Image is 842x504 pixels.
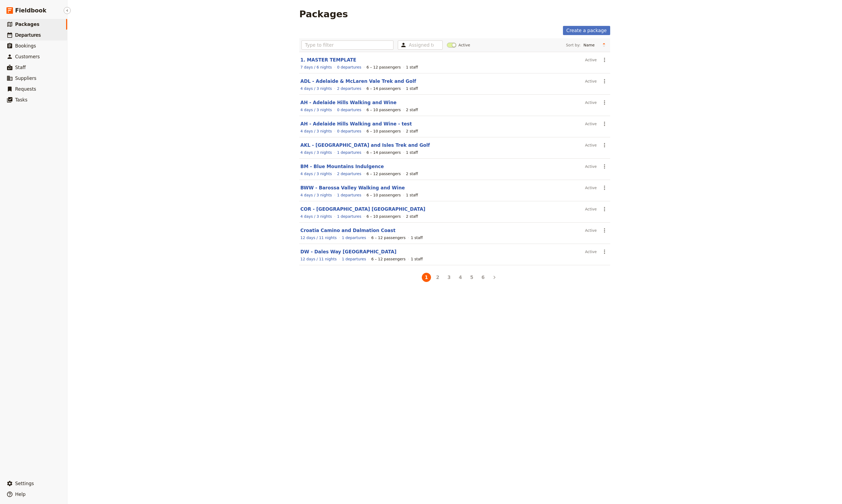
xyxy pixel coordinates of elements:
[566,42,580,48] span: Sort by:
[600,162,609,171] button: Actions
[337,107,361,113] a: View the departures for this package
[366,128,401,134] div: 6 – 10 passengers
[406,171,418,176] div: 2 staff
[300,171,332,176] a: View the itinerary for this package
[15,86,36,92] span: Requests
[337,128,361,134] a: View the departures for this package
[600,247,609,256] button: Actions
[337,171,361,176] a: View the departures for this package
[300,128,332,134] a: View the itinerary for this package
[15,22,39,27] span: Packages
[563,26,610,35] a: Create a package
[300,57,356,63] a: 1. MASTER TEMPLATE
[300,121,412,127] a: AH - Adelaide Hills Walking and Wine - test
[299,9,348,19] h1: Packages
[301,40,393,50] input: Type to filter
[300,150,332,155] span: 4 days / 3 nights
[300,142,430,148] a: AKL - [GEOGRAPHIC_DATA] and Isles Trek and Golf
[300,257,337,261] span: 12 days / 11 nights
[337,192,361,198] a: View the departures for this package
[300,192,332,198] a: View the itinerary for this package
[15,97,28,103] span: Tasks
[366,192,401,198] div: 6 – 10 passengers
[300,214,332,219] span: 4 days / 3 nights
[409,272,500,283] ul: Pagination
[478,273,488,282] button: 6
[15,76,36,81] span: Suppliers
[366,150,401,155] div: 6 – 14 passengers
[366,86,401,91] div: 6 – 14 passengers
[300,65,332,69] span: 7 days / 6 nights
[406,214,418,219] div: 2 staff
[300,86,332,91] span: 4 days / 3 nights
[600,226,609,235] button: Actions
[15,65,26,70] span: Staff
[422,273,431,282] button: 1
[371,256,406,262] div: 6 – 12 passengers
[585,247,597,256] div: Active
[300,150,332,155] a: View the itinerary for this package
[444,273,454,282] button: 3
[600,41,608,49] button: Change sort direction
[433,273,442,282] button: 2
[585,183,597,192] div: Active
[585,55,597,64] div: Active
[337,86,361,91] a: View the departures for this package
[342,235,366,240] a: View the departures for this package
[585,98,597,107] div: Active
[411,256,423,262] div: 1 staff
[366,64,401,70] div: 6 – 12 passengers
[337,64,361,70] a: View the departures for this package
[15,54,40,59] span: Customers
[600,183,609,192] button: Actions
[15,32,41,38] span: Departures
[600,141,609,150] button: Actions
[300,214,332,219] a: View the itinerary for this package
[337,214,361,219] a: View the departures for this package
[411,235,423,240] div: 1 staff
[300,64,332,70] a: View the itinerary for this package
[15,481,34,486] span: Settings
[600,77,609,86] button: Actions
[409,42,434,48] input: Assigned to
[490,273,499,282] button: Next
[600,55,609,64] button: Actions
[467,273,476,282] button: 5
[300,79,416,84] a: ADL - Adelaide & McLaren Vale Trek and Golf
[300,107,332,113] a: View the itinerary for this package
[300,185,405,190] a: BWW - Barossa Valley Walking and Wine
[15,6,46,15] span: Fieldbook
[300,236,337,240] span: 12 days / 11 nights
[600,205,609,214] button: Actions
[585,141,597,150] div: Active
[300,228,395,233] a: Croatia Camino and Dalmation Coast
[600,119,609,128] button: Actions
[300,235,337,240] a: View the itinerary for this package
[300,100,396,105] a: AH - Adelaide Hills Walking and Wine
[300,86,332,91] a: View the itinerary for this package
[371,235,406,240] div: 6 – 12 passengers
[406,86,418,91] div: 1 staff
[585,119,597,128] div: Active
[300,108,332,112] span: 4 days / 3 nights
[300,249,396,254] a: DW - Dales Way [GEOGRAPHIC_DATA]
[406,107,418,113] div: 2 staff
[300,129,332,133] span: 4 days / 3 nights
[585,77,597,86] div: Active
[300,256,337,262] a: View the itinerary for this package
[366,171,401,176] div: 6 – 12 passengers
[581,41,600,49] select: Sort by:
[300,193,332,197] span: 4 days / 3 nights
[300,206,425,212] a: COR - [GEOGRAPHIC_DATA] [GEOGRAPHIC_DATA]
[300,164,384,169] a: BM - Blue Mountains Indulgence
[366,107,401,113] div: 6 – 10 passengers
[406,64,418,70] div: 1 staff
[406,192,418,198] div: 1 staff
[406,150,418,155] div: 1 staff
[406,128,418,134] div: 2 staff
[15,43,36,49] span: Bookings
[456,273,465,282] button: 4
[585,205,597,214] div: Active
[366,214,401,219] div: 6 – 10 passengers
[64,7,71,14] button: Hide menu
